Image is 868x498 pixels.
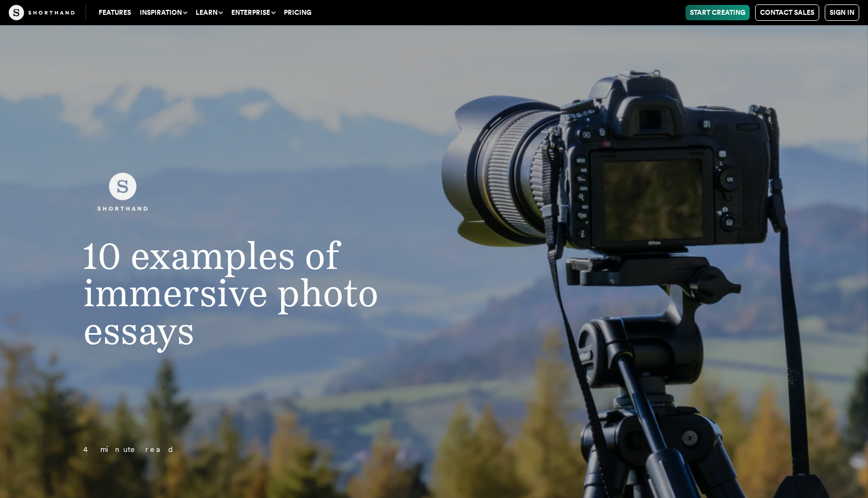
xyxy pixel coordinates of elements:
[135,5,191,20] button: Inspiration
[61,443,496,456] p: 4 minute read
[825,4,859,21] a: Sign in
[755,4,819,21] a: Contact Sales
[9,5,75,20] img: The Craft
[227,5,279,20] button: Enterprise
[279,5,316,20] a: Pricing
[191,5,227,20] button: Learn
[686,5,750,20] a: Start Creating
[61,237,496,349] h1: 10 examples of immersive photo essays
[94,5,135,20] a: Features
